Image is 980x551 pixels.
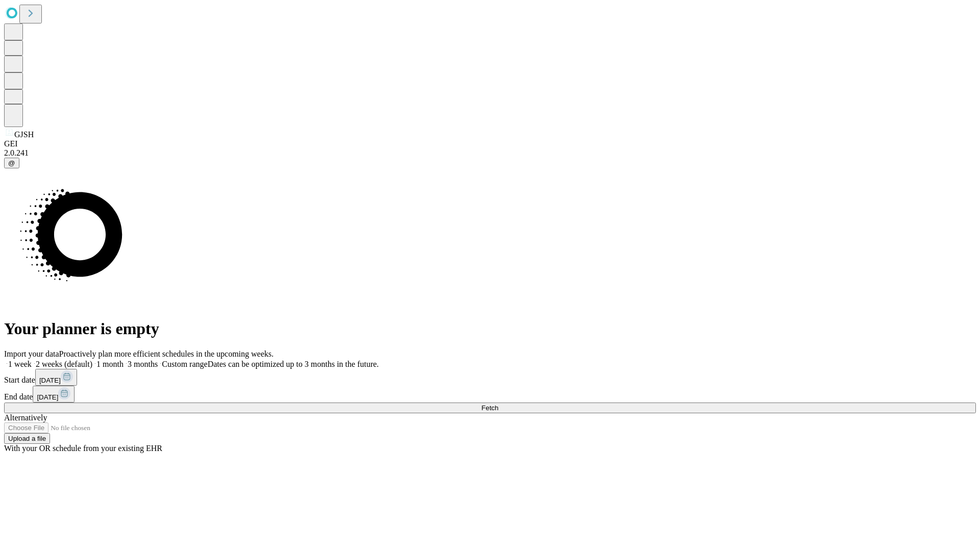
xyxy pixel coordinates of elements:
div: 2.0.241 [4,148,976,158]
h1: Your planner is empty [4,319,976,338]
span: Alternatively [4,413,47,422]
button: Upload a file [4,433,50,444]
span: @ [8,159,15,167]
span: Custom range [162,360,207,368]
button: @ [4,158,19,168]
button: [DATE] [35,369,77,386]
span: GJSH [14,130,34,139]
span: Proactively plan more efficient schedules in the upcoming weeks. [59,349,274,358]
span: With your OR schedule from your existing EHR [4,444,162,453]
span: 1 week [8,360,32,368]
span: [DATE] [37,393,58,401]
div: GEI [4,139,976,148]
button: [DATE] [33,386,75,403]
div: End date [4,386,976,403]
div: Start date [4,369,976,386]
span: 1 month [96,360,124,368]
span: 2 weeks (default) [36,360,92,368]
span: Import your data [4,349,59,358]
button: Fetch [4,403,976,413]
span: 3 months [128,360,158,368]
span: Fetch [481,404,498,412]
span: [DATE] [39,377,61,384]
span: Dates can be optimized up to 3 months in the future. [208,360,379,368]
